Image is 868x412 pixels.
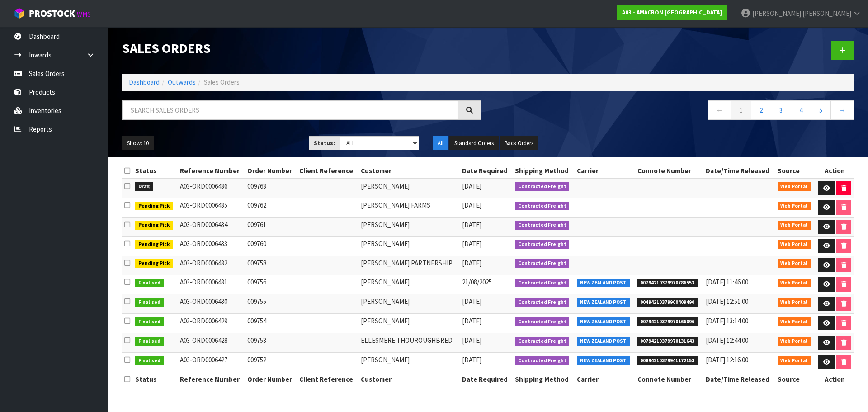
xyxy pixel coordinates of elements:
[449,136,499,151] button: Standard Orders
[778,298,811,307] span: Web Portal
[178,164,245,178] th: Reference Number
[515,298,570,307] span: Contracted Freight
[245,294,297,314] td: 009755
[515,317,570,327] span: Contracted Freight
[359,352,460,372] td: [PERSON_NAME]
[359,372,460,386] th: Customer
[778,221,811,230] span: Web Portal
[575,164,635,178] th: Carrier
[14,8,25,19] img: cube-alt.png
[245,352,297,372] td: 009752
[297,164,359,178] th: Client Reference
[135,240,173,249] span: Pending Pick
[706,278,748,286] span: [DATE] 11:46:00
[178,313,245,333] td: A03-ORD0006429
[708,100,731,120] a: ←
[703,372,775,386] th: Date/Time Released
[515,240,570,249] span: Contracted Freight
[635,372,703,386] th: Connote Number
[462,182,481,190] span: [DATE]
[245,256,297,275] td: 009758
[731,100,751,120] a: 1
[178,294,245,314] td: A03-ORD0006430
[359,198,460,218] td: [PERSON_NAME] FARMS
[135,279,164,288] span: Finalised
[314,139,335,147] strong: Status:
[577,279,630,288] span: NEW ZEALAND POST
[775,372,815,386] th: Source
[778,182,811,191] span: Web Portal
[513,164,575,178] th: Shipping Method
[359,179,460,198] td: [PERSON_NAME]
[811,100,831,120] a: 5
[135,337,164,346] span: Finalised
[515,356,570,365] span: Contracted Freight
[577,317,630,327] span: NEW ZEALAND POST
[462,297,481,306] span: [DATE]
[359,164,460,178] th: Customer
[577,356,630,365] span: NEW ZEALAND POST
[637,317,698,327] span: 00794210379970166096
[815,164,855,178] th: Action
[178,237,245,256] td: A03-ORD0006433
[359,275,460,294] td: [PERSON_NAME]
[778,259,811,268] span: Web Portal
[462,278,492,286] span: 21/08/2025
[359,333,460,352] td: ELLESMERE THOUROUGHBRED
[771,100,791,120] a: 3
[245,333,297,352] td: 009753
[178,372,245,386] th: Reference Number
[830,100,854,120] a: →
[577,337,630,346] span: NEW ZEALAND POST
[133,164,177,178] th: Status
[462,259,481,267] span: [DATE]
[359,294,460,314] td: [PERSON_NAME]
[462,201,481,209] span: [DATE]
[178,179,245,198] td: A03-ORD0006436
[178,198,245,218] td: A03-ORD0006435
[462,317,481,325] span: [DATE]
[575,372,635,386] th: Carrier
[204,78,240,86] span: Sales Orders
[462,220,481,229] span: [DATE]
[802,9,851,18] span: [PERSON_NAME]
[775,164,815,178] th: Source
[778,317,811,327] span: Web Portal
[462,355,481,364] span: [DATE]
[778,356,811,365] span: Web Portal
[706,336,748,345] span: [DATE] 12:44:00
[778,240,811,249] span: Web Portal
[178,256,245,275] td: A03-ORD0006432
[637,337,698,346] span: 00794210379970131643
[752,9,801,18] span: [PERSON_NAME]
[245,313,297,333] td: 009754
[29,8,75,19] span: ProStock
[515,182,570,191] span: Contracted Freight
[515,337,570,346] span: Contracted Freight
[245,372,297,386] th: Order Number
[135,202,173,211] span: Pending Pick
[515,221,570,230] span: Contracted Freight
[706,355,748,364] span: [DATE] 12:16:00
[135,221,173,230] span: Pending Pick
[637,298,698,307] span: 00494210379900409490
[77,10,91,19] small: WMS
[245,275,297,294] td: 009756
[135,259,173,268] span: Pending Pick
[359,256,460,275] td: [PERSON_NAME] PARTNERSHIP
[500,136,538,151] button: Back Orders
[245,237,297,256] td: 009760
[245,217,297,237] td: 009761
[297,372,359,386] th: Client Reference
[168,78,196,86] a: Outwards
[122,136,154,151] button: Show: 10
[178,352,245,372] td: A03-ORD0006427
[622,9,722,16] strong: A03 - AMACRON [GEOGRAPHIC_DATA]
[778,202,811,211] span: Web Portal
[815,372,855,386] th: Action
[433,136,448,151] button: All
[178,275,245,294] td: A03-ORD0006431
[460,372,513,386] th: Date Required
[178,217,245,237] td: A03-ORD0006434
[577,298,630,307] span: NEW ZEALAND POST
